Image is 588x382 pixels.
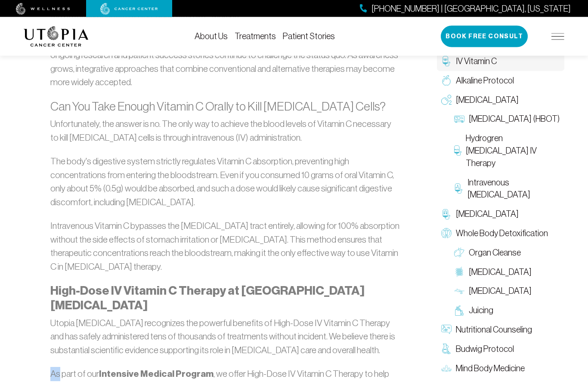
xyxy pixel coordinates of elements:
[551,33,564,40] img: icon-hamburger
[24,26,89,47] img: logo
[441,56,452,66] img: IV Vitamin C
[50,155,400,209] p: The body's digestive system strictly regulates Vitamin C absorption, preventing high concentratio...
[16,3,70,15] img: wellness
[99,369,214,380] strong: Intensive Medical Program
[50,219,400,274] p: Intravenous Vitamin C bypasses the [MEDICAL_DATA] tract entirely, allowing for 100% absorption wi...
[283,31,335,41] a: Patient Stories
[50,284,365,313] strong: High-Dose IV Vitamin C Therapy at [GEOGRAPHIC_DATA][MEDICAL_DATA]
[50,117,400,145] p: Unfortunately, the answer is no. The only way to achieve the blood levels of Vitamin C necessary ...
[441,26,528,47] button: Book Free Consult
[235,31,276,41] a: Treatments
[50,35,400,89] p: While traditional medicine has yet to fully embrace IV Vitamin C as a [MEDICAL_DATA] therapy, ong...
[371,3,571,15] span: [PHONE_NUMBER] | [GEOGRAPHIC_DATA], [US_STATE]
[50,100,400,114] h3: Can You Take Enough Vitamin C Orally to Kill [MEDICAL_DATA] Cells?
[50,317,400,357] p: Utopia [MEDICAL_DATA] recognizes the powerful benefits of High-Dose IV Vitamin C Therapy and has ...
[100,3,158,15] img: cancer center
[195,31,228,41] a: About Us
[360,3,571,15] a: [PHONE_NUMBER] | [GEOGRAPHIC_DATA], [US_STATE]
